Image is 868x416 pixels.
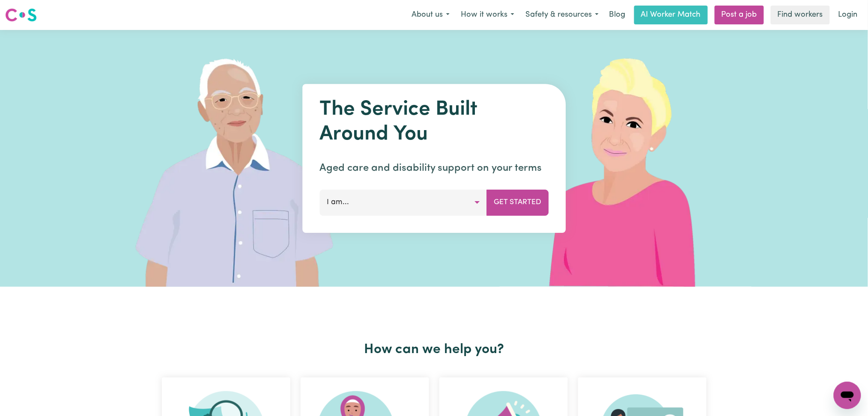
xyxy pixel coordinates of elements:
[406,6,455,24] button: About us
[319,98,549,147] h1: The Service Built Around You
[771,6,830,24] a: Find workers
[634,6,708,24] a: AI Worker Match
[319,160,549,176] p: Aged care and disability support on your terms
[486,190,549,215] button: Get Started
[157,342,712,358] h2: How can we help you?
[319,190,487,215] button: I am...
[455,6,520,24] button: How it works
[5,7,37,23] img: Careseekers logo
[834,382,861,409] iframe: Button to launch messaging window
[520,6,604,24] button: Safety & resources
[833,6,863,24] a: Login
[715,6,764,24] a: Post a job
[604,6,631,24] a: Blog
[5,5,37,25] a: Careseekers logo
